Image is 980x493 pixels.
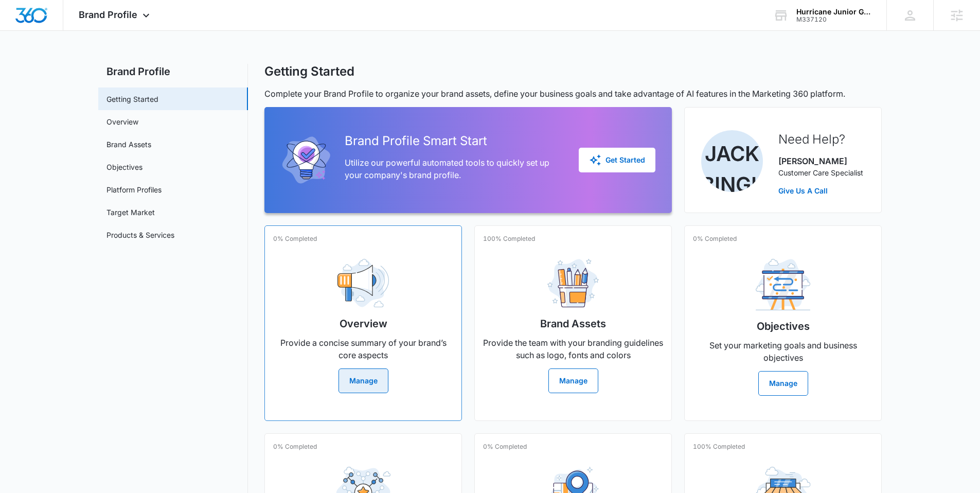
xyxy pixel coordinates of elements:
[579,148,655,172] button: Get Started
[757,319,810,334] h2: Objectives
[693,234,737,243] p: 0% Completed
[106,230,174,240] a: Products & Services
[273,234,317,243] p: 0% Completed
[548,368,598,393] button: Manage
[778,155,863,167] p: [PERSON_NAME]
[79,9,137,20] span: Brand Profile
[345,132,562,150] h2: Brand Profile Smart Start
[701,130,763,192] img: Jack Bingham
[474,225,672,421] a: 100% CompletedBrand AssetsProvide the team with your branding guidelines such as logo, fonts and ...
[693,442,745,451] p: 100% Completed
[778,130,863,149] h2: Need Help?
[106,94,158,104] a: Getting Started
[589,154,645,166] div: Get Started
[796,8,871,16] div: account name
[273,337,453,361] p: Provide a concise summary of your brand’s core aspects
[540,316,606,331] h2: Brand Assets
[483,442,527,451] p: 0% Completed
[758,371,808,396] button: Manage
[106,184,162,195] a: Platform Profiles
[483,337,663,361] p: Provide the team with your branding guidelines such as logo, fonts and colors
[106,116,138,127] a: Overview
[338,368,388,393] button: Manage
[778,167,863,178] p: Customer Care Specialist
[340,316,387,331] h2: Overview
[264,64,354,79] h1: Getting Started
[684,225,882,421] a: 0% CompletedObjectivesSet your marketing goals and business objectivesManage
[273,442,317,451] p: 0% Completed
[345,156,562,181] p: Utilize our powerful automated tools to quickly set up your company's brand profile.
[778,185,863,196] a: Give Us A Call
[106,162,142,172] a: Objectives
[106,207,155,218] a: Target Market
[264,87,882,100] p: Complete your Brand Profile to organize your brand assets, define your business goals and take ad...
[483,234,535,243] p: 100% Completed
[264,225,462,421] a: 0% CompletedOverviewProvide a concise summary of your brand’s core aspectsManage
[693,339,873,364] p: Set your marketing goals and business objectives
[106,139,151,150] a: Brand Assets
[796,16,871,23] div: account id
[98,64,248,79] h2: Brand Profile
